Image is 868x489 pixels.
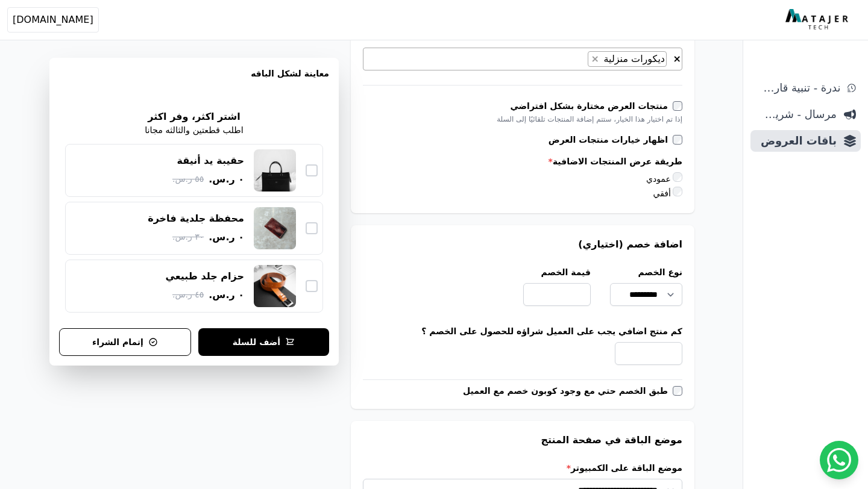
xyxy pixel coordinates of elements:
input: عمودي [673,172,682,182]
h2: اشتر اكثر، وفر اكثر [148,110,240,124]
span: ٠ ر.س. [209,288,244,302]
button: Remove all items [673,51,682,63]
label: موضع الباقة على الكمبيوتر [363,462,682,474]
button: Remove item [588,52,601,66]
label: اظهار خيارات منتجات العرض [549,134,673,146]
label: طريقة عرض المنتجات الاضافية [363,155,682,167]
span: ٠ ر.س. [209,172,244,187]
span: مرسال - شريط دعاية [755,106,837,123]
button: أضف للسلة [198,328,329,356]
div: إذا تم اختيار هذا الخيار، ستتم إضافة المنتجات تلقائيًا إلى السلة [363,114,682,124]
span: ٣٠ ر.س. [172,231,204,243]
h3: معاينة لشكل الباقه [59,67,329,94]
label: منتجات العرض مختارة بشكل افتراضي [510,100,673,112]
h3: اضافة خصم (اختياري) [363,237,682,252]
span: ندرة - تنبية قارب علي النفاذ [755,79,840,96]
label: كم منتج اضافي يجب على العميل شراؤه للحصول على الخصم ؟ [363,325,682,337]
div: حقيبة يد أنيقة [177,154,244,167]
label: طبق الخصم حتي مع وجود كوبون خصم مع العميل [463,385,673,397]
span: باقات العروض [755,132,837,149]
p: اطلب قطعتين والثالثه مجانا [145,124,244,137]
li: ديكورات منزلية [588,51,667,67]
span: × [673,53,681,64]
span: ديكورات منزلية [600,53,666,64]
div: محفظة جلدية فاخرة [148,212,244,225]
span: ٥٥ ر.س. [172,173,204,185]
textarea: Search [577,52,585,67]
span: [DOMAIN_NAME] [13,13,93,27]
span: ٤٥ ر.س. [172,288,204,301]
label: نوع الخصم [610,266,682,278]
button: إتمام الشراء [59,328,191,356]
img: محفظة جلدية فاخرة [254,207,296,249]
div: حزام جلد طبيعي [166,270,245,283]
label: عمودي [646,174,682,184]
span: ٠ ر.س. [209,230,244,244]
img: حقيبة يد أنيقة [254,149,296,192]
input: أفقي [673,187,682,196]
img: حزام جلد طبيعي [254,265,296,307]
img: MatajerTech Logo [785,9,851,31]
button: [DOMAIN_NAME] [7,7,99,33]
label: أفقي [653,188,682,198]
span: × [591,53,599,64]
h3: موضع الباقة في صفحة المنتج [363,433,682,447]
label: قيمة الخصم [523,266,591,278]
